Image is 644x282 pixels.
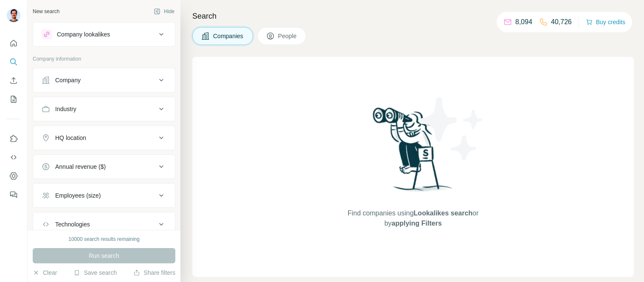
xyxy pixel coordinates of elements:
[213,32,244,40] span: Companies
[33,185,175,206] button: Employees (size)
[55,76,81,84] div: Company
[33,128,175,148] button: HQ location
[55,220,90,229] div: Technologies
[7,8,20,22] img: Avatar
[192,10,634,22] h4: Search
[7,187,20,202] button: Feedback
[33,99,175,119] button: Industry
[7,54,20,70] button: Search
[73,268,117,277] button: Save search
[278,32,298,40] span: People
[33,8,59,15] div: New search
[369,105,457,200] img: Surfe Illustration - Woman searching with binoculars
[55,162,106,171] div: Annual revenue ($)
[57,30,110,39] div: Company lookalikes
[586,16,625,28] button: Buy credits
[148,5,180,18] button: Hide
[551,17,572,27] p: 40,726
[33,214,175,235] button: Technologies
[7,131,20,146] button: Use Surfe on LinkedIn
[68,235,139,243] div: 10000 search results remaining
[7,150,20,165] button: Use Surfe API
[33,70,175,90] button: Company
[413,209,472,217] span: Lookalikes search
[7,36,20,51] button: Quick start
[413,91,489,167] img: Surfe Illustration - Stars
[33,55,175,63] p: Company information
[7,168,20,184] button: Dashboard
[55,105,76,113] div: Industry
[33,268,57,277] button: Clear
[391,220,442,227] span: applying Filters
[7,73,20,88] button: Enrich CSV
[7,92,20,107] button: My lists
[33,156,175,177] button: Annual revenue ($)
[515,17,532,27] p: 8,094
[55,191,101,200] div: Employees (size)
[133,268,175,277] button: Share filters
[55,134,86,142] div: HQ location
[345,208,481,229] span: Find companies using or by
[33,24,175,45] button: Company lookalikes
